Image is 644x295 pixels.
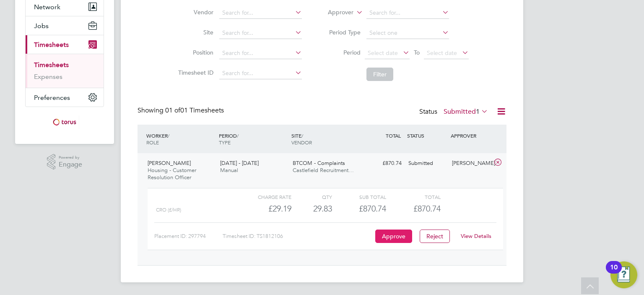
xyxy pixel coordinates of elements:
[34,73,62,81] a: Expenses
[368,49,398,57] span: Select date
[34,61,69,69] a: Timesheets
[323,49,361,56] label: Period
[25,115,104,129] a: Go to home page
[386,132,401,139] span: TOTAL
[323,29,361,36] label: Period Type
[148,167,196,181] span: Housing - Customer Resolution Officer
[168,132,169,139] span: /
[34,22,49,30] span: Jobs
[165,106,180,115] span: 01 of
[293,159,345,167] span: BTCOM - Complaints
[291,139,312,146] span: VENDOR
[375,230,412,243] button: Approve
[219,27,302,39] input: Search for...
[176,49,213,56] label: Position
[237,192,291,202] div: Charge rate
[419,106,490,118] div: Status
[220,159,259,167] span: [DATE] - [DATE]
[444,107,488,116] label: Submitted
[610,267,618,278] div: 10
[405,157,449,170] div: Submitted
[59,161,82,168] span: Engage
[34,3,60,11] span: Network
[165,106,224,115] span: 01 Timesheets
[47,154,83,170] a: Powered byEngage
[217,128,289,150] div: PERIOD
[219,47,302,59] input: Search for...
[219,139,231,146] span: TYPE
[237,202,291,216] div: £29.19
[361,157,405,170] div: £870.74
[219,68,302,79] input: Search for...
[420,230,450,243] button: Reject
[332,202,386,216] div: £870.74
[461,232,491,240] a: View Details
[366,27,449,39] input: Select one
[301,132,303,139] span: /
[610,261,637,288] button: Open Resource Center, 10 new notifications
[26,35,104,54] button: Timesheets
[427,49,457,57] span: Select date
[366,7,449,19] input: Search for...
[405,128,449,143] div: STATUS
[413,204,441,214] span: £870.74
[291,202,332,216] div: 29.83
[176,8,213,16] label: Vendor
[476,107,480,116] span: 1
[26,54,104,88] div: Timesheets
[366,68,393,81] button: Filter
[176,29,213,36] label: Site
[34,94,70,102] span: Preferences
[26,88,104,107] button: Preferences
[237,132,239,139] span: /
[156,207,181,213] span: CRO (£/HR)
[289,128,362,150] div: SITE
[411,47,422,58] span: To
[176,69,213,76] label: Timesheet ID
[316,8,353,17] label: Approver
[34,41,69,49] span: Timesheets
[138,106,226,115] div: Showing
[144,128,217,150] div: WORKER
[386,192,440,202] div: Total
[291,192,332,202] div: QTY
[26,16,104,35] button: Jobs
[220,167,238,174] span: Manual
[59,154,82,161] span: Powered by
[148,159,191,167] span: [PERSON_NAME]
[223,230,373,243] div: Timesheet ID: TS1812106
[293,167,354,174] span: Castlefield Recruitment…
[219,7,302,19] input: Search for...
[50,115,79,129] img: torus-logo-retina.png
[332,192,386,202] div: Sub Total
[154,230,223,243] div: Placement ID: 297794
[449,128,492,143] div: APPROVER
[449,157,492,170] div: [PERSON_NAME]
[146,139,159,146] span: ROLE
